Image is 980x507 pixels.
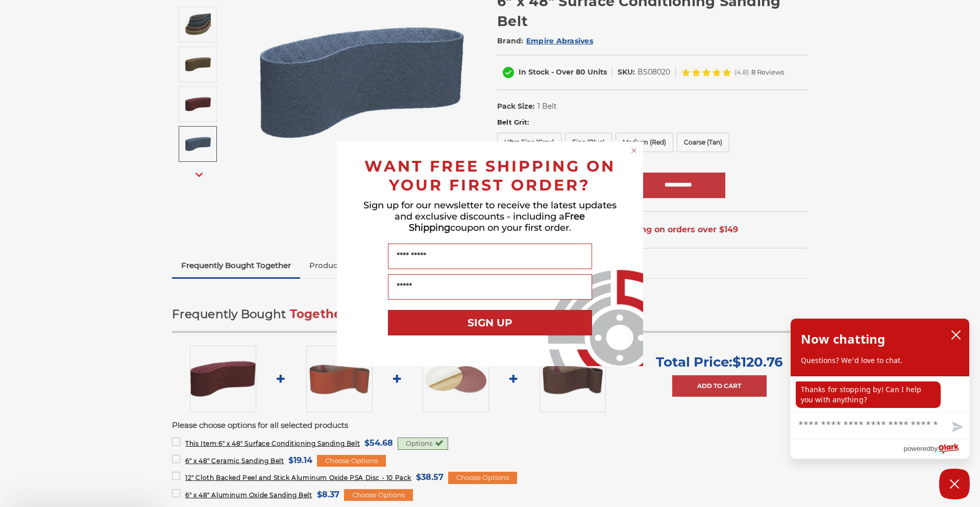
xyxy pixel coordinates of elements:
[790,318,970,459] div: olark chatbox
[930,442,938,455] span: by
[939,469,970,499] button: Close Chatbox
[363,200,617,233] span: Sign up for our newsletter to receive the latest updates and exclusive discounts - including a co...
[801,355,959,366] p: Questions? We'd love to chat.
[791,376,969,412] div: chat
[801,329,885,349] h2: Now chatting
[903,440,969,458] a: Powered by Olark
[364,157,616,195] span: WANT FREE SHIPPING ON YOUR FIRST ORDER?
[948,327,964,343] button: close chatbox
[629,146,639,156] button: Close dialog
[944,416,969,439] button: Send message
[388,310,592,335] button: SIGN UP
[409,211,585,233] span: Free Shipping
[796,381,941,408] p: Thanks for stopping by! Can I help you with anything?
[903,442,930,455] span: powered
